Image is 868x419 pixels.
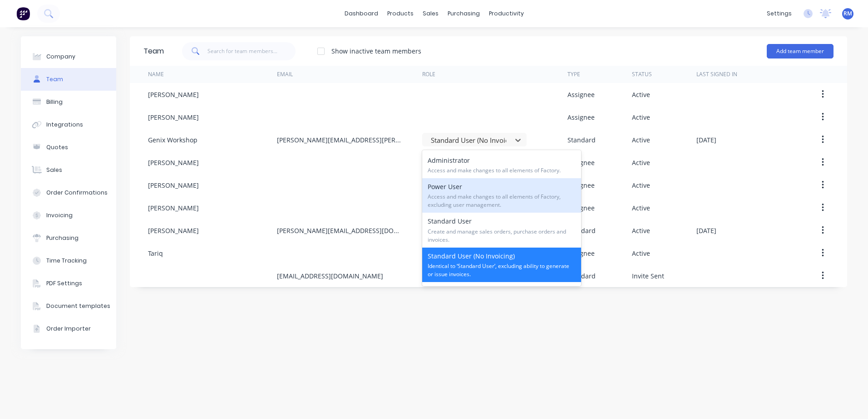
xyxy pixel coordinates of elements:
[277,271,383,281] div: [EMAIL_ADDRESS][DOMAIN_NAME]
[21,204,116,227] button: Invoicing
[632,248,650,258] div: Active
[46,211,73,219] div: Invoicing
[46,143,68,151] div: Quotes
[422,248,581,282] div: Standard User (No Invoicing)
[632,271,664,281] div: Invite Sent
[762,7,796,20] div: settings
[632,135,650,145] div: Active
[46,257,87,265] div: Time Tracking
[148,112,199,122] div: [PERSON_NAME]
[632,90,650,99] div: Active
[632,158,650,167] div: Active
[422,282,581,317] div: Standard User (No Pricing)
[567,271,596,281] div: Standard
[567,70,580,78] div: Type
[148,158,199,167] div: [PERSON_NAME]
[21,159,116,181] button: Sales
[422,178,581,213] div: Power User
[696,70,737,78] div: Last signed in
[46,98,63,106] div: Billing
[21,45,116,68] button: Company
[21,181,116,204] button: Order Confirmations
[277,226,404,235] div: [PERSON_NAME][EMAIL_ADDRESS][DOMAIN_NAME]
[21,91,116,113] button: Billing
[21,272,116,295] button: PDF Settings
[422,152,581,178] div: Administrator
[277,135,404,145] div: [PERSON_NAME][EMAIL_ADDRESS][PERSON_NAME][DOMAIN_NAME]
[331,46,421,56] div: Show inactive team members
[843,10,852,18] span: RM
[21,249,116,272] button: Time Tracking
[632,203,650,213] div: Active
[46,166,62,174] div: Sales
[567,90,595,99] div: Assignee
[632,112,650,122] div: Active
[46,121,83,129] div: Integrations
[428,228,576,244] span: Create and manage sales orders, purchase orders and invoices.
[148,70,164,78] div: Name
[567,135,596,145] div: Standard
[148,135,197,145] div: Genix Workshop
[632,70,652,78] div: Status
[383,7,418,20] div: products
[148,203,199,213] div: [PERSON_NAME]
[422,213,581,247] div: Standard User
[148,248,163,258] div: Tariq
[277,70,293,78] div: Email
[21,68,116,91] button: Team
[46,234,79,242] div: Purchasing
[46,302,110,310] div: Document templates
[46,325,91,333] div: Order Importer
[143,46,164,57] div: Team
[428,166,576,175] span: Access and make changes to all elements of Factory.
[422,70,435,78] div: Role
[148,90,199,99] div: [PERSON_NAME]
[632,180,650,190] div: Active
[21,113,116,136] button: Integrations
[696,226,716,235] div: [DATE]
[567,112,595,122] div: Assignee
[418,7,443,20] div: sales
[148,226,199,235] div: [PERSON_NAME]
[443,7,484,20] div: purchasing
[696,135,716,145] div: [DATE]
[21,317,116,340] button: Order Importer
[46,279,82,287] div: PDF Settings
[21,295,116,317] button: Document templates
[767,44,833,58] button: Add team member
[428,262,576,278] span: Identical to ‘Standard User’, excluding ability to generate or issue invoices.
[16,7,30,20] img: Factory
[484,7,528,20] div: productivity
[632,226,650,235] div: Active
[21,227,116,249] button: Purchasing
[46,75,63,83] div: Team
[567,226,596,235] div: Standard
[340,7,383,20] a: dashboard
[46,53,75,61] div: Company
[428,193,576,209] span: Access and make changes to all elements of Factory, excluding user management.
[207,42,296,60] input: Search for team members...
[21,136,116,159] button: Quotes
[46,189,108,197] div: Order Confirmations
[148,180,199,190] div: [PERSON_NAME]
